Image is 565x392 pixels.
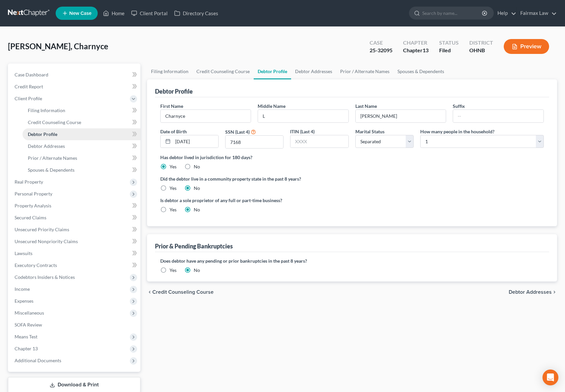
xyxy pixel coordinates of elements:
[15,298,33,304] span: Expenses
[291,64,336,79] a: Debtor Addresses
[23,140,140,152] a: Debtor Addresses
[15,227,69,232] span: Unsecured Priority Claims
[15,274,75,280] span: Codebtors Insiders & Notices
[453,103,465,109] label: Suffix
[23,116,140,128] a: Credit Counseling Course
[370,39,392,47] div: Case
[469,39,493,47] div: District
[28,155,77,161] span: Prior / Alternate Names
[160,128,187,135] label: Date of Birth
[160,197,349,204] label: Is debtor a sole proprietor of any full or part-time business?
[517,7,557,19] a: Fairmax Law
[552,289,557,295] i: chevron_right
[15,96,42,101] span: Client Profile
[28,143,65,149] span: Debtor Addresses
[173,135,218,148] input: MM/DD/YYYY
[258,110,348,122] input: M.I
[160,175,544,182] label: Did the debtor live in a community property state in the past 8 years?
[192,64,254,79] a: Credit Counseling Course
[28,167,75,173] span: Spouses & Dependents
[194,185,200,192] label: No
[28,131,57,137] span: Debtor Profile
[225,128,250,135] label: SSN (Last 4)
[370,47,392,54] div: 25-32095
[15,203,51,208] span: Property Analysis
[420,128,494,135] label: How many people in the household?
[23,152,140,164] a: Prior / Alternate Names
[15,72,48,77] span: Case Dashboard
[170,267,177,274] label: Yes
[171,7,222,19] a: Directory Cases
[9,236,140,247] a: Unsecured Nonpriority Claims
[161,110,251,122] input: --
[15,84,43,89] span: Credit Report
[509,289,557,295] button: Debtor Addresses chevron_right
[9,247,140,259] a: Lawsuits
[439,39,459,47] div: Status
[290,135,348,148] input: XXXX
[155,242,233,250] div: Prior & Pending Bankruptcies
[15,239,78,244] span: Unsecured Nonpriority Claims
[355,103,377,109] label: Last Name
[355,128,385,135] label: Marital Status
[403,47,429,54] div: Chapter
[194,267,200,274] label: No
[423,47,429,53] span: 13
[170,163,177,170] label: Yes
[28,108,65,113] span: Filing Information
[8,41,108,51] span: [PERSON_NAME], Charnyce
[160,103,183,109] label: First Name
[147,64,192,79] a: Filing Information
[160,257,544,264] label: Does debtor have any pending or prior bankruptcies in the past 8 years?
[9,319,140,331] a: SOFA Review
[9,81,140,93] a: Credit Report
[542,370,558,385] div: Open Intercom Messenger
[422,7,483,19] input: Search by name...
[100,7,128,19] a: Home
[15,250,32,256] span: Lawsuits
[194,206,200,213] label: No
[9,69,140,81] a: Case Dashboard
[15,179,43,185] span: Real Property
[23,105,140,116] a: Filing Information
[403,39,429,47] div: Chapter
[15,334,37,339] span: Means Test
[356,110,446,122] input: --
[15,358,61,363] span: Additional Documents
[15,322,42,327] span: SOFA Review
[152,289,214,295] span: Credit Counseling Course
[509,289,552,295] span: Debtor Addresses
[128,7,171,19] a: Client Portal
[15,191,52,196] span: Personal Property
[254,64,291,79] a: Debtor Profile
[28,119,81,125] span: Credit Counseling Course
[15,262,57,268] span: Executory Contracts
[9,212,140,224] a: Secured Claims
[504,39,549,54] button: Preview
[15,346,38,351] span: Chapter 13
[170,185,177,192] label: Yes
[147,289,152,295] i: chevron_left
[439,47,459,54] div: Filed
[155,87,193,95] div: Debtor Profile
[9,200,140,212] a: Property Analysis
[23,164,140,176] a: Spouses & Dependents
[15,310,44,316] span: Miscellaneous
[494,7,516,19] a: Help
[258,103,285,109] label: Middle Name
[160,154,544,161] label: Has debtor lived in jurisdiction for 180 days?
[453,110,543,122] input: --
[290,128,315,135] label: ITIN (Last 4)
[69,11,91,16] span: New Case
[15,286,30,292] span: Income
[194,163,200,170] label: No
[336,64,393,79] a: Prior / Alternate Names
[15,215,46,220] span: Secured Claims
[170,206,177,213] label: Yes
[226,136,283,148] input: XXXX
[469,47,493,54] div: OHNB
[9,224,140,236] a: Unsecured Priority Claims
[23,128,140,140] a: Debtor Profile
[9,259,140,271] a: Executory Contracts
[147,289,214,295] button: chevron_left Credit Counseling Course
